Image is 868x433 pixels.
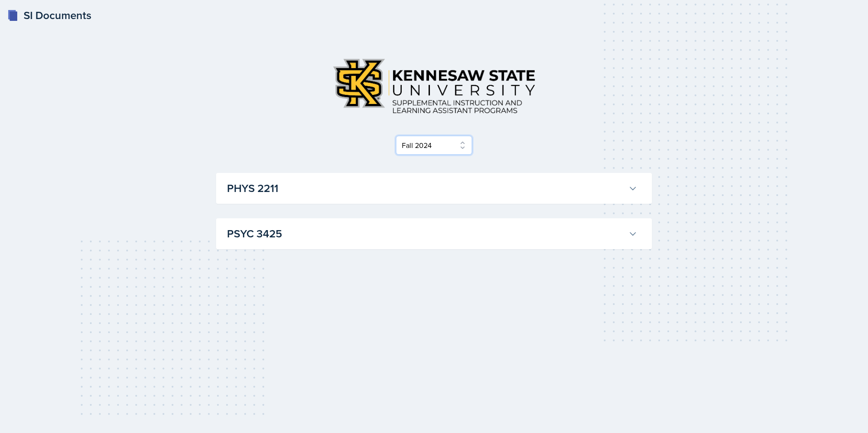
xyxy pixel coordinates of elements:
[325,51,543,121] img: Kennesaw State University
[227,180,625,197] h3: PHYS 2211
[7,7,91,24] a: SI Documents
[225,224,639,244] button: PSYC 3425
[225,178,639,198] button: PHYS 2211
[227,226,625,242] h3: PSYC 3425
